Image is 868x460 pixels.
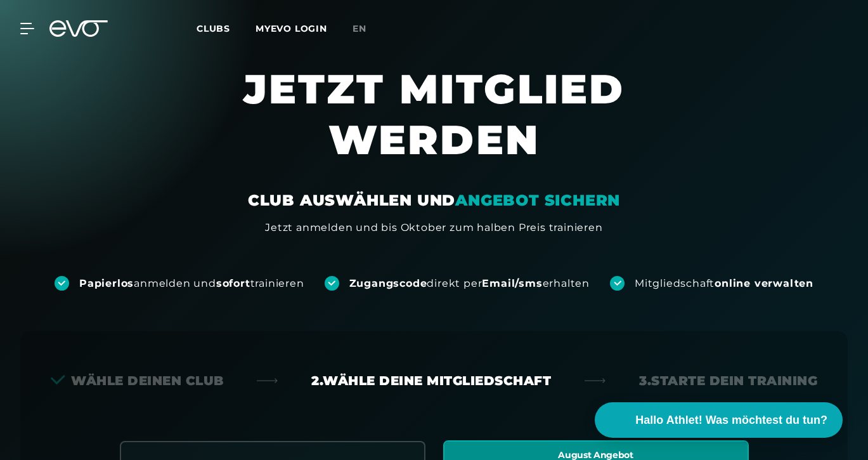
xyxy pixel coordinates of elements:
em: ANGEBOT SICHERN [455,191,620,209]
strong: sofort [216,277,250,289]
span: en [353,23,366,34]
strong: Email/sms [482,277,542,289]
div: anmelden und trainieren [79,277,304,291]
div: CLUB AUSWÄHLEN UND [248,190,620,211]
strong: online verwalten [715,277,813,289]
strong: Papierlos [79,277,134,289]
a: Clubs [197,22,256,34]
h1: JETZT MITGLIED WERDEN [143,63,726,190]
div: 2. Wähle deine Mitgliedschaft [311,372,551,390]
strong: Zugangscode [349,277,427,289]
div: 3. Starte dein Training [639,372,817,390]
div: direkt per erhalten [349,277,590,291]
div: Jetzt anmelden und bis Oktober zum halben Preis trainieren [265,220,602,235]
div: Mitgliedschaft [635,277,813,291]
a: MYEVO LOGIN [256,23,327,34]
span: Hallo Athlet! Was möchtest du tun? [635,412,827,429]
a: en [353,22,382,36]
button: Hallo Athlet! Was möchtest du tun? [595,402,843,438]
div: Wähle deinen Club [51,372,224,390]
span: Clubs [197,23,230,34]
